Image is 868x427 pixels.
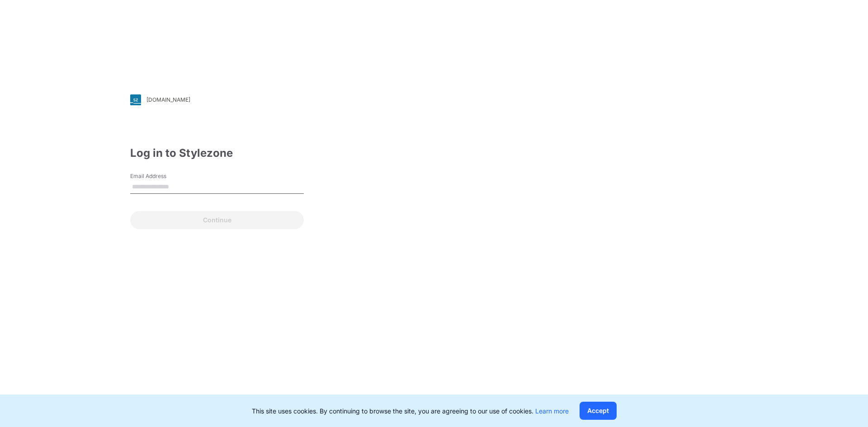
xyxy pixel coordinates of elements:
div: [DOMAIN_NAME] [146,96,190,103]
label: Email Address [130,172,193,180]
p: This site uses cookies. By continuing to browse the site, you are agreeing to our use of cookies. [252,406,569,416]
button: Accept [580,402,617,420]
img: svg+xml;base64,PHN2ZyB3aWR0aD0iMjgiIGhlaWdodD0iMjgiIHZpZXdCb3g9IjAgMCAyOCAyOCIgZmlsbD0ibm9uZSIgeG... [130,94,141,105]
a: Learn more [535,407,569,415]
img: browzwear-logo.73288ffb.svg [732,23,845,39]
div: Log in to Stylezone [130,145,304,161]
a: [DOMAIN_NAME] [130,94,304,105]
